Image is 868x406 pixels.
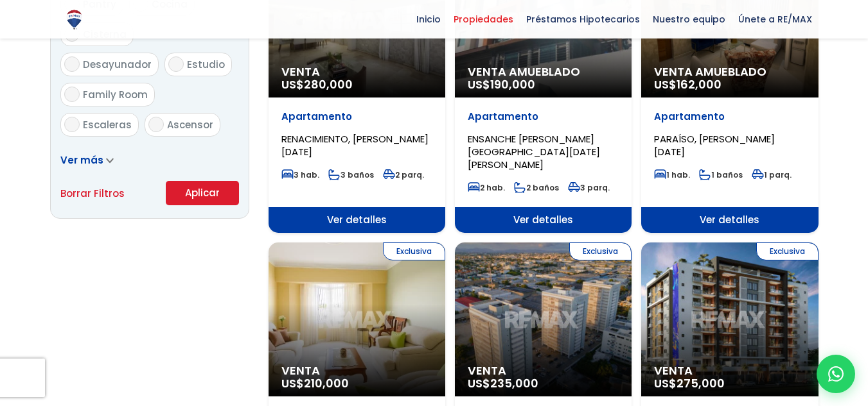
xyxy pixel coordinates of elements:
span: Exclusiva [383,242,445,260]
span: 3 hab. [281,169,319,180]
a: Borrar Filtros [60,185,125,201]
span: 2 parq. [383,169,424,180]
p: Apartamento [468,110,619,123]
span: Ascensor [167,118,213,131]
span: 280,000 [304,76,353,92]
input: Escaleras [64,117,80,132]
span: 1 hab. [654,169,690,180]
span: 190,000 [490,76,535,92]
span: 3 parq. [568,182,610,193]
span: 210,000 [304,375,349,391]
span: US$ [654,76,722,92]
span: US$ [468,76,535,92]
span: Únete a RE/MAX [732,10,819,29]
span: Desayunador [83,58,152,71]
span: Venta Amueblado [654,65,805,78]
span: Préstamos Hipotecarios [520,10,646,29]
span: US$ [654,375,725,391]
span: 235,000 [490,375,538,391]
span: Propiedades [447,10,520,29]
span: Venta [654,364,805,377]
input: Estudio [168,56,184,72]
span: US$ [281,375,349,391]
span: Escaleras [83,118,132,131]
span: 275,000 [677,375,725,391]
span: Family Room [83,88,148,101]
span: 162,000 [677,76,722,92]
span: PARAÍSO, [PERSON_NAME][DATE] [654,132,775,158]
span: 1 parq. [752,169,792,180]
span: Ver más [60,153,103,167]
span: 2 baños [514,182,559,193]
span: Venta [281,364,432,377]
span: Inicio [410,10,447,29]
input: Desayunador [64,56,80,72]
span: Venta Amueblado [468,65,619,78]
span: Ver detalles [269,207,445,233]
span: Venta [281,65,432,78]
input: Ascensor [148,117,164,132]
input: Family Room [64,87,80,102]
p: Apartamento [281,110,432,123]
span: Venta [468,364,619,377]
button: Aplicar [166,181,239,205]
span: US$ [468,375,538,391]
span: 1 baños [699,169,743,180]
span: Exclusiva [756,242,819,260]
span: Estudio [187,58,225,71]
span: ENSANCHE [PERSON_NAME][GEOGRAPHIC_DATA][DATE][PERSON_NAME] [468,132,600,171]
a: Ver más [60,153,114,167]
span: 2 hab. [468,182,505,193]
img: Logo de REMAX [63,8,85,31]
span: Nuestro equipo [646,10,732,29]
p: Apartamento [654,110,805,123]
span: RENACIMIENTO, [PERSON_NAME][DATE] [281,132,429,158]
span: US$ [281,76,353,92]
span: Ver detalles [641,207,818,233]
span: Exclusiva [569,242,632,260]
span: 3 baños [328,169,374,180]
span: Ver detalles [455,207,632,233]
